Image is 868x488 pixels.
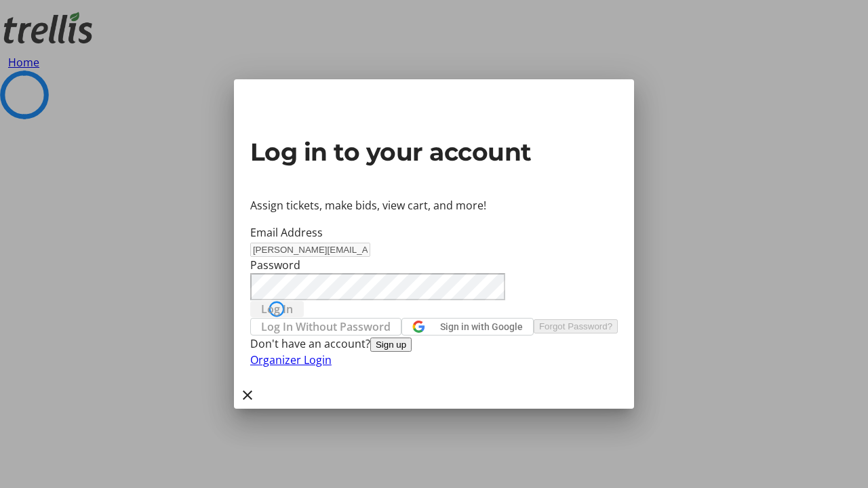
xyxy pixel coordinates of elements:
[234,382,261,409] button: Close
[250,197,618,213] p: Assign tickets, make bids, view cart, and more!
[534,319,618,333] button: Forgot Password?
[250,243,370,257] input: Email Address
[250,352,332,367] a: Organizer Login
[250,134,618,170] h2: Log in to your account
[250,258,300,272] label: Password
[250,225,323,240] label: Email Address
[250,335,618,352] div: Don't have an account?
[370,338,412,352] button: Sign up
